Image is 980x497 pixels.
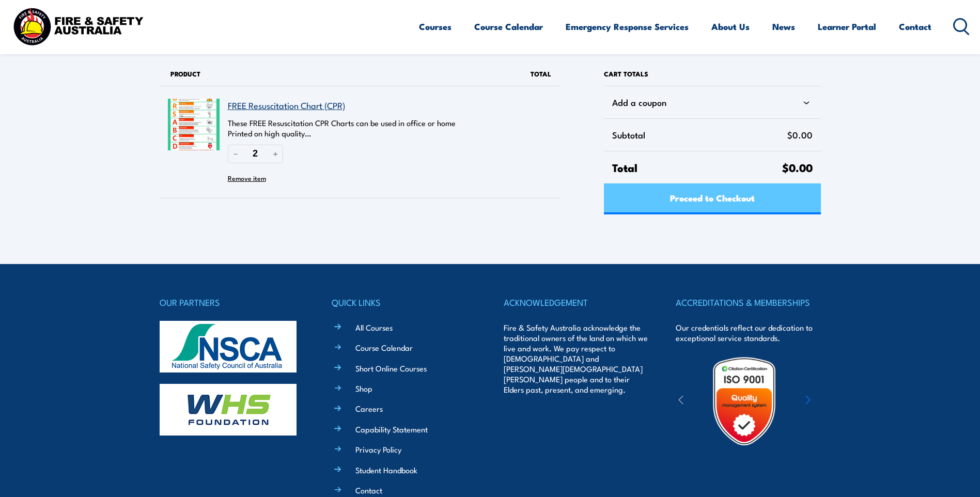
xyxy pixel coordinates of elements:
[790,383,880,419] img: ewpa-logo
[228,145,243,163] button: Reduce quantity of FREE Resuscitation Chart (CPR)
[699,356,789,446] img: Untitled design (19)
[228,99,345,112] a: FREE Resuscitation Chart (CPR)
[160,321,297,372] img: nsca-logo-footer
[243,145,268,163] input: Quantity of FREE Resuscitation Chart (CPR) in your cart.
[531,69,551,79] span: Total
[170,69,200,79] span: Product
[772,13,795,40] a: News
[355,342,413,353] a: Course Calendar
[355,383,372,394] a: Shop
[355,464,417,475] a: Student Handbook
[818,13,876,40] a: Learner Portal
[355,322,393,333] a: All Courses
[160,295,304,309] h4: OUR PARTNERS
[355,485,382,495] a: Contact
[474,13,543,40] a: Course Calendar
[355,444,401,455] a: Privacy Policy
[355,363,427,374] a: Short Online Courses
[566,13,689,40] a: Emergency Response Services
[604,62,820,86] h2: Cart totals
[787,127,813,143] span: $0.00
[711,13,750,40] a: About Us
[612,127,787,143] span: Subtotal
[228,170,266,185] button: Remove FREE Resuscitation Chart (CPR) from cart
[228,118,500,138] p: These FREE Resuscitation CPR Charts can be used in office or home Printed on high quality…
[355,403,383,414] a: Careers
[332,295,476,309] h4: QUICK LINKS
[604,183,820,214] a: Proceed to Checkout
[670,184,755,211] span: Proceed to Checkout
[160,384,297,436] img: whs-logo-footer
[419,13,452,40] a: Courses
[268,145,283,163] button: Increase quantity of FREE Resuscitation Chart (CPR)
[168,99,220,150] img: FREE Resuscitation Chart - What are the 7 steps to CPR?
[355,424,428,434] a: Capability Statement
[612,95,812,110] div: Add a coupon
[612,160,782,175] span: Total
[782,159,813,176] span: $0.00
[504,295,648,309] h4: ACKNOWLEDGEMENT
[676,322,820,343] p: Our credentials reflect our dedication to exceptional service standards.
[899,13,931,40] a: Contact
[504,322,648,395] p: Fire & Safety Australia acknowledge the traditional owners of the land on which we live and work....
[676,295,820,309] h4: ACCREDITATIONS & MEMBERSHIPS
